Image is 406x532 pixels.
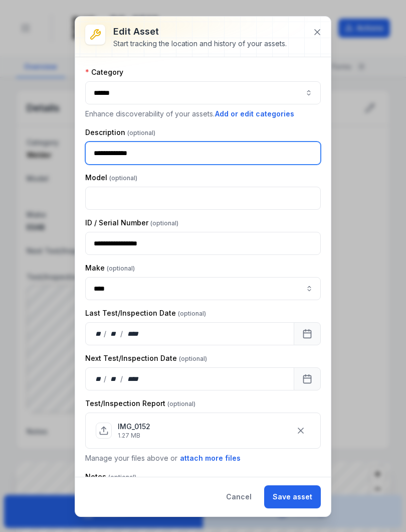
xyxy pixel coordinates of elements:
p: IMG_0152 [118,422,150,432]
div: / [104,374,107,384]
input: asset-edit:cf[ca1b6296-9635-4ae3-ae60-00faad6de89d]-label [85,277,321,300]
div: Start tracking the location and history of your assets. [113,39,287,49]
p: 1.27 MB [118,432,150,440]
button: Add or edit categories [215,108,295,119]
h3: Edit asset [113,25,287,39]
p: Manage your files above or [85,453,321,464]
div: month, [107,329,121,339]
label: Last Test/Inspection Date [85,308,206,318]
button: Calendar [294,322,321,345]
p: Enhance discoverability of your assets. [85,108,321,119]
div: / [104,329,107,339]
button: Calendar [294,367,321,390]
label: Category [85,67,123,77]
label: Notes [85,472,136,482]
div: day, [94,329,104,339]
label: Next Test/Inspection Date [85,353,207,363]
div: day, [94,374,104,384]
div: year, [124,374,142,384]
div: month, [107,374,121,384]
label: Model [85,173,137,183]
div: / [120,374,124,384]
label: Make [85,263,135,273]
button: Cancel [218,485,260,508]
button: Save asset [264,485,321,508]
div: year, [124,329,142,339]
button: attach more files [179,453,241,464]
label: Description [85,127,155,138]
div: / [120,329,124,339]
label: Test/Inspection Report [85,398,195,409]
label: ID / Serial Number [85,218,178,228]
